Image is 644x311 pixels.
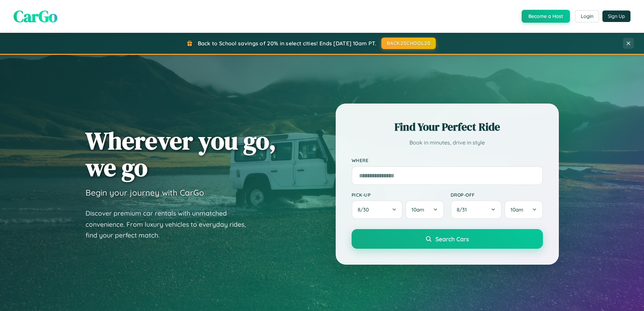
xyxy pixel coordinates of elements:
span: CarGo [14,5,57,27]
h1: Wherever you go, we go [86,127,276,181]
span: 8 / 31 [457,206,470,213]
button: Search Cars [352,229,543,249]
h2: Find Your Perfect Ride [352,119,543,134]
span: 10am [510,206,523,213]
button: Login [575,10,599,22]
span: Search Cars [435,235,469,243]
button: Become a Host [522,10,570,23]
button: 10am [405,200,444,219]
p: Discover premium car rentals with unmatched convenience. From luxury vehicles to everyday rides, ... [86,208,255,241]
button: 10am [504,200,543,219]
span: Back to School savings of 20% in select cities! Ends [DATE] 10am PT. [198,40,376,47]
label: Drop-off [451,192,543,198]
h3: Begin your journey with CarGo [86,187,204,198]
label: Where [352,158,543,163]
button: 8/31 [451,200,502,219]
p: Book in minutes, drive in style [352,138,543,148]
span: 8 / 30 [358,206,372,213]
button: BACK2SCHOOL20 [381,38,436,49]
button: Sign Up [602,10,630,22]
button: 8/30 [352,200,403,219]
span: 10am [411,206,424,213]
label: Pick-up [352,192,444,198]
